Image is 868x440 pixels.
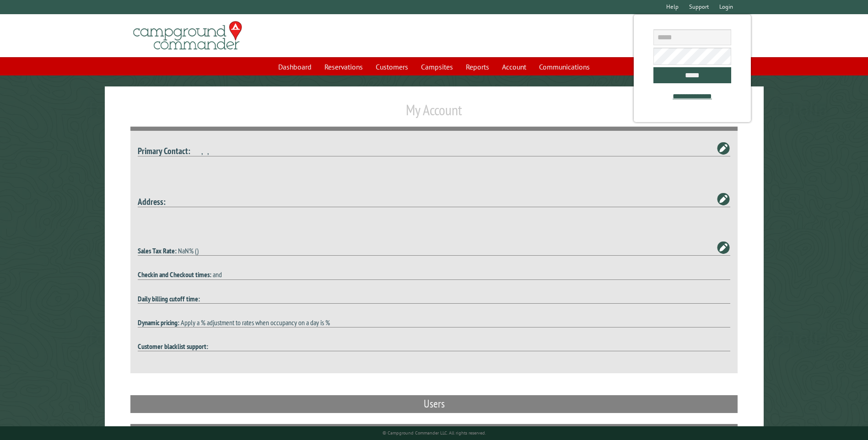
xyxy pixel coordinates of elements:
a: Reservations [319,58,368,75]
small: © Campground Commander LLC. All rights reserved. [383,430,486,436]
span: Apply a % adjustment to rates when occupancy on a day is % [181,318,330,327]
strong: Daily billing cutoff time: [138,294,200,303]
h2: Users [130,395,737,413]
a: Reports [460,58,495,75]
strong: Address: [138,196,166,207]
h4: , , [138,145,730,156]
a: Communications [534,58,595,75]
strong: Sales Tax Rate: [138,246,177,255]
strong: Customer blacklist support: [138,342,208,351]
strong: Checkin and Checkout times: [138,270,211,279]
h1: My Account [130,101,737,126]
strong: Dynamic pricing: [138,318,179,327]
a: Campsites [415,58,458,75]
span: NaN% () [178,246,199,255]
a: Customers [370,58,414,75]
img: Campground Commander [130,18,245,54]
span: and [213,270,222,279]
a: Account [496,58,532,75]
strong: Primary Contact: [138,145,190,156]
a: Dashboard [273,58,317,75]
